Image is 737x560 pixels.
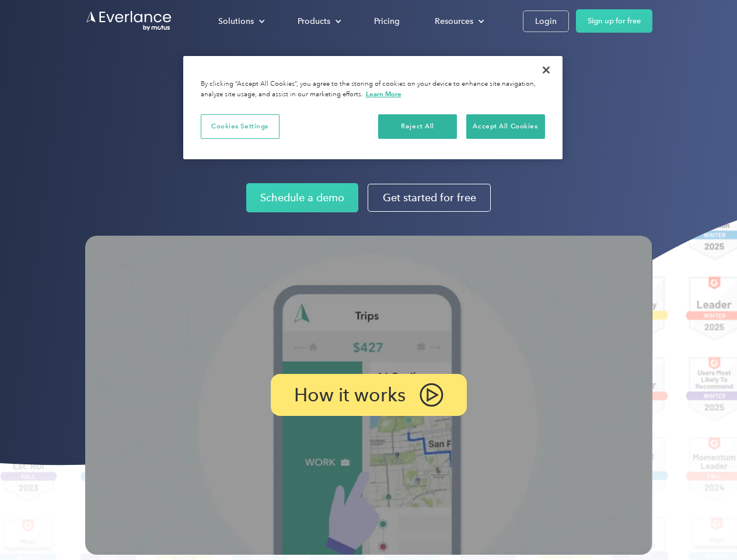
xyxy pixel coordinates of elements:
div: Pricing [374,14,400,29]
div: Solutions [218,14,254,29]
p: How it works [294,388,406,402]
div: Privacy [183,56,563,159]
div: Cookie banner [183,56,563,159]
div: Login [535,14,557,29]
button: Close [533,57,559,83]
div: Solutions [207,11,274,32]
div: By clicking “Accept All Cookies”, you agree to the storing of cookies on your device to enhance s... [201,79,545,100]
a: More information about your privacy, opens in a new tab [366,90,401,98]
input: Submit [86,69,145,94]
a: Go to homepage [85,10,173,32]
div: Products [286,11,351,32]
button: Cookies Settings [201,114,280,139]
a: Schedule a demo [246,183,358,212]
a: Get started for free [368,184,491,212]
a: Sign up for free [576,9,652,33]
div: Products [298,14,330,29]
a: Login [523,10,569,32]
div: Resources [423,11,494,32]
button: Reject All [378,114,457,139]
div: Resources [435,14,473,29]
a: Pricing [362,11,411,32]
button: Accept All Cookies [466,114,545,139]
